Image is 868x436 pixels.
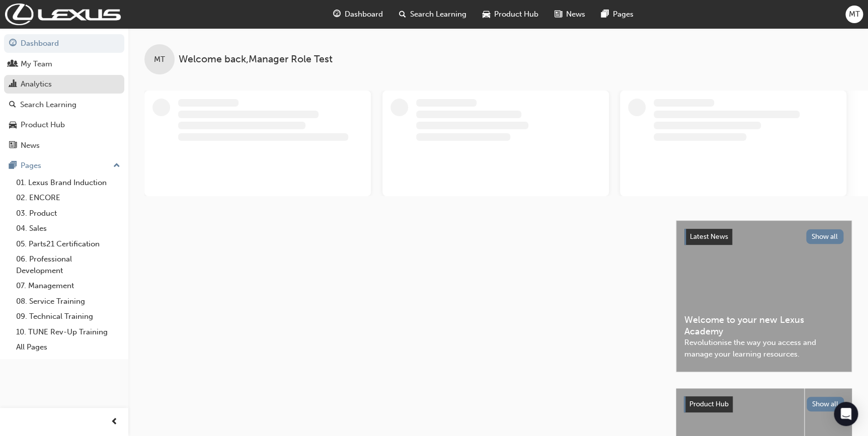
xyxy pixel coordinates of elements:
[12,251,124,278] a: 06. Professional Development
[9,141,17,150] span: news-icon
[179,54,333,65] span: Welcome back , Manager Role Test
[806,229,844,244] button: Show all
[4,156,124,175] button: Pages
[12,294,124,309] a: 08. Service Training
[345,9,383,20] span: Dashboard
[4,116,124,134] a: Product Hub
[689,400,729,408] span: Product Hub
[21,119,65,131] div: Product Hub
[21,58,52,70] div: My Team
[12,221,124,236] a: 04. Sales
[684,314,843,337] span: Welcome to your new Lexus Academy
[325,4,391,25] a: guage-iconDashboard
[12,339,124,355] a: All Pages
[807,397,844,411] button: Show all
[593,4,642,25] a: pages-iconPages
[555,8,562,21] span: news-icon
[690,232,728,241] span: Latest News
[12,309,124,324] a: 09. Technical Training
[4,34,124,53] a: Dashboard
[111,416,118,428] span: prev-icon
[399,8,406,21] span: search-icon
[676,220,852,372] a: Latest NewsShow allWelcome to your new Lexus AcademyRevolutionise the way you access and manage y...
[12,324,124,340] a: 10. TUNE Rev-Up Training
[4,136,124,155] a: News
[4,96,124,114] a: Search Learning
[410,9,466,20] span: Search Learning
[566,9,585,20] span: News
[684,337,843,360] span: Revolutionise the way you access and manage your learning resources.
[684,396,844,412] a: Product HubShow all
[9,161,17,170] span: pages-icon
[601,8,609,21] span: pages-icon
[9,60,17,69] span: people-icon
[4,32,124,156] button: DashboardMy TeamAnalyticsSearch LearningProduct HubNews
[845,6,863,23] button: MT
[21,78,52,90] div: Analytics
[4,55,124,73] a: My Team
[154,54,165,65] span: MT
[475,4,546,25] a: car-iconProduct Hub
[9,121,17,130] span: car-icon
[12,236,124,252] a: 05. Parts21 Certification
[333,8,341,21] span: guage-icon
[12,278,124,294] a: 07. Management
[113,159,120,172] span: up-icon
[9,80,17,89] span: chart-icon
[684,229,843,245] a: Latest NewsShow all
[4,75,124,94] a: Analytics
[483,8,490,21] span: car-icon
[849,9,860,20] span: MT
[494,9,538,20] span: Product Hub
[613,9,634,20] span: Pages
[12,175,124,191] a: 01. Lexus Brand Induction
[834,402,858,426] div: Open Intercom Messenger
[5,4,121,25] img: Trak
[9,39,17,48] span: guage-icon
[12,206,124,221] a: 03. Product
[12,190,124,206] a: 02. ENCORE
[391,4,475,25] a: search-iconSearch Learning
[21,160,41,171] div: Pages
[20,99,76,111] div: Search Learning
[546,4,593,25] a: news-iconNews
[9,101,16,110] span: search-icon
[21,140,40,151] div: News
